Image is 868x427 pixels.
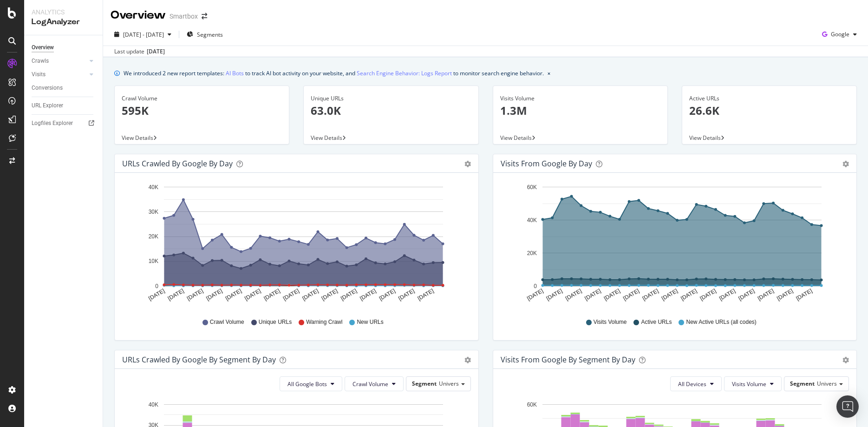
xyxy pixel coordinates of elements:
text: [DATE] [359,288,378,302]
a: AI Bots [226,68,244,78]
text: [DATE] [641,288,659,302]
text: 0 [534,283,537,289]
a: Visits [32,70,87,79]
text: [DATE] [243,288,262,302]
a: Conversions [32,83,96,93]
div: We introduced 2 new report templates: to track AI bot activity on your website, and to monitor se... [124,68,544,78]
text: [DATE] [339,288,358,302]
button: All Devices [670,376,722,391]
text: 0 [155,283,158,289]
div: URL Explorer [32,101,63,111]
div: arrow-right-arrow-left [202,13,207,20]
button: Segments [183,27,227,42]
span: View Details [122,134,153,142]
text: [DATE] [167,288,185,302]
span: Segments [197,31,223,39]
text: [DATE] [679,288,698,302]
text: 10K [149,258,158,265]
span: View Details [500,134,532,142]
text: [DATE] [583,288,602,302]
a: Crawls [32,56,87,66]
text: [DATE] [224,288,243,302]
a: Logfiles Explorer [32,118,96,128]
div: Logfiles Explorer [32,118,73,128]
div: Unique URLs [311,94,471,103]
span: Crawl Volume [352,380,388,388]
div: Visits [32,70,46,79]
div: Crawl Volume [122,94,282,103]
svg: A chart. [122,180,471,309]
span: New Active URLs (all codes) [686,318,756,326]
div: URLs Crawled by Google By Segment By Day [122,355,276,364]
div: gear [464,161,471,167]
div: info banner [114,68,857,78]
text: [DATE] [602,288,621,302]
text: [DATE] [301,288,320,302]
div: URLs Crawled by Google by day [122,159,233,168]
text: [DATE] [564,288,583,302]
span: Unique URLs [259,318,292,326]
a: Overview [32,43,96,53]
text: [DATE] [776,288,794,302]
button: Google [818,27,861,42]
button: All Google Bots [280,376,342,391]
text: 60K [527,401,536,408]
button: Visits Volume [724,376,782,391]
div: Active URLs [689,94,849,103]
text: [DATE] [417,288,435,302]
div: gear [464,357,471,363]
span: All Devices [678,380,706,388]
text: 30K [149,209,158,215]
div: Analytics [32,7,95,17]
text: [DATE] [378,288,397,302]
text: [DATE] [545,288,563,302]
text: [DATE] [526,288,544,302]
button: [DATE] - [DATE] [111,27,175,42]
div: Conversions [32,83,63,93]
text: [DATE] [320,288,339,302]
p: 63.0K [311,103,471,118]
span: Active URLs [641,318,672,326]
span: Warning Crawl [306,318,342,326]
div: gear [842,161,849,167]
div: Visits Volume [500,94,660,103]
text: [DATE] [698,288,717,302]
div: Visits from Google By Segment By Day [501,355,635,364]
div: [DATE] [147,47,165,56]
text: [DATE] [263,288,281,302]
text: [DATE] [737,288,756,302]
text: 40K [149,401,158,408]
div: Open Intercom Messenger [836,395,859,418]
span: Visits Volume [594,318,627,326]
div: Last update [114,47,165,56]
a: URL Explorer [32,101,96,111]
text: [DATE] [186,288,204,302]
p: 595K [122,103,282,118]
span: Segment [412,380,437,388]
span: Visits Volume [732,380,766,388]
span: [DATE] - [DATE] [123,31,164,39]
p: 1.3M [500,103,660,118]
span: All Google Bots [287,380,327,388]
text: [DATE] [147,288,166,302]
text: 40K [527,217,536,223]
text: 40K [149,184,158,191]
a: Search Engine Behavior: Logs Report [357,68,452,78]
div: Smartbox [170,12,198,21]
div: Overview [32,43,54,53]
text: [DATE] [756,288,775,302]
span: Segment [790,380,815,388]
span: View Details [689,134,721,142]
div: gear [842,357,849,363]
text: 20K [149,233,158,240]
span: Univers [817,380,837,388]
text: 20K [527,250,536,256]
button: close banner [545,66,553,80]
div: LogAnalyzer [32,17,95,27]
text: [DATE] [795,288,813,302]
text: [DATE] [205,288,224,302]
span: Univers [439,380,459,388]
text: [DATE] [718,288,737,302]
text: 60K [527,184,536,191]
text: [DATE] [282,288,300,302]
